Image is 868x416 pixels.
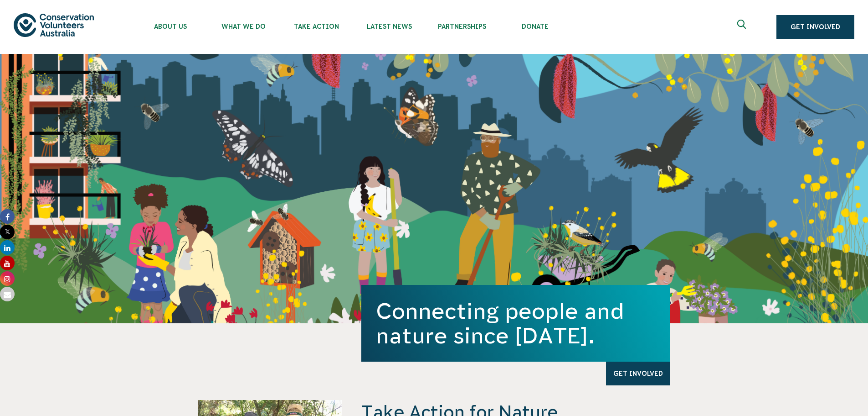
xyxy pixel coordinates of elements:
[280,23,353,30] span: Take Action
[606,362,670,385] a: Get Involved
[14,13,94,37] img: logo.svg
[207,23,280,30] span: What We Do
[498,23,571,30] span: Donate
[353,23,426,30] span: Latest News
[737,20,749,34] span: Expand search box
[732,16,754,38] button: Expand search box Close search box
[134,23,207,30] span: About Us
[776,15,854,39] a: Get Involved
[426,23,498,30] span: Partnerships
[376,299,656,348] h1: Connecting people and nature since [DATE].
